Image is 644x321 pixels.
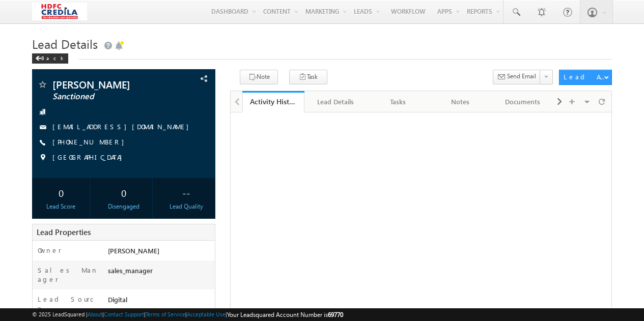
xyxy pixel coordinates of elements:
[430,91,492,112] a: Notes
[227,311,343,318] span: Your Leadsquared Account Number is
[105,266,215,280] div: sales_manager
[240,70,278,84] button: Note
[304,91,367,112] a: Lead Details
[160,202,212,211] div: Lead Quality
[564,72,607,81] div: Lead Actions
[88,311,102,317] a: About
[97,183,150,202] div: 0
[32,36,98,52] span: Lead Details
[38,266,99,284] label: Sales Manager
[507,72,536,81] span: Send Email
[52,137,129,146] a: [PHONE_NUMBER]
[52,153,127,163] span: [GEOGRAPHIC_DATA]
[242,91,305,111] li: Activity History
[104,311,144,317] a: Contact Support
[52,79,165,90] span: [PERSON_NAME]
[375,96,421,108] div: Tasks
[367,91,430,112] a: Tasks
[187,311,226,317] a: Acceptable Use
[146,311,185,317] a: Terms of Service
[38,295,99,313] label: Lead Source
[500,96,545,108] div: Documents
[38,246,62,255] label: Owner
[97,202,150,211] div: Disengaged
[492,91,554,112] a: Documents
[108,246,159,255] span: [PERSON_NAME]
[493,70,541,84] button: Send Email
[52,92,165,102] span: Sanctioned
[35,202,87,211] div: Lead Score
[105,295,215,309] div: Digital
[52,122,194,131] a: [EMAIL_ADDRESS][DOMAIN_NAME]
[160,183,212,202] div: --
[32,53,73,62] a: Back
[250,97,297,106] div: Activity History
[35,183,87,202] div: 0
[438,96,483,108] div: Notes
[289,70,327,84] button: Task
[328,311,343,318] span: 69770
[32,310,343,319] span: © 2025 LeadSquared | | | | |
[32,53,68,64] div: Back
[37,227,91,237] span: Lead Properties
[559,70,611,85] button: Lead Actions
[242,91,305,112] a: Activity History
[32,3,87,20] img: Custom Logo
[313,96,358,108] div: Lead Details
